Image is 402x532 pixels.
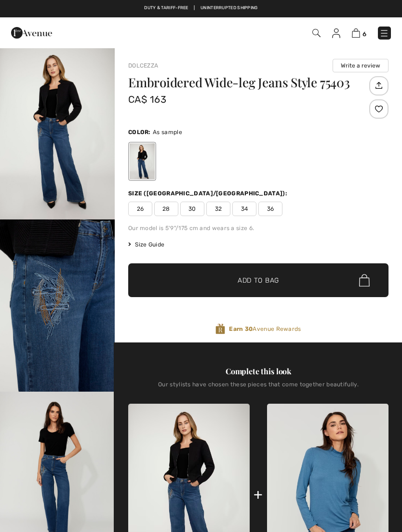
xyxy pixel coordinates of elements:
button: Add to Bag [128,263,389,297]
span: Avenue Rewards [229,325,301,333]
img: Search [312,29,321,37]
div: Our stylists have chosen these pieces that come together beautifully. [128,381,389,396]
span: 6 [362,30,366,38]
img: My Info [332,28,340,38]
img: Shopping Bag [352,28,360,38]
h1: Embroidered Wide-leg Jeans Style 75403 [128,76,367,89]
a: 1ère Avenue [11,27,52,37]
a: Dolcezza [128,62,158,69]
span: Color: [128,129,151,136]
img: Bag.svg [359,274,370,286]
img: 1ère Avenue [11,23,52,42]
a: 6 [352,27,366,39]
img: Menu [379,28,389,38]
span: 30 [180,202,204,216]
div: As sample [130,143,155,179]
img: Share [371,77,387,94]
span: 26 [128,202,152,216]
button: Write a review [333,59,389,72]
img: Avenue Rewards [215,323,225,335]
span: Add to Bag [238,275,279,286]
span: Size Guide [128,240,164,249]
div: + [254,484,263,505]
div: Complete this look [128,366,389,377]
span: As sample [153,129,182,136]
span: 36 [258,202,282,216]
span: 34 [232,202,256,216]
span: CA$ 163 [128,94,166,105]
div: Size ([GEOGRAPHIC_DATA]/[GEOGRAPHIC_DATA]): [128,189,289,198]
span: 32 [206,202,230,216]
strong: Earn 30 [229,326,253,332]
span: 28 [154,202,178,216]
div: Our model is 5'9"/175 cm and wears a size 6. [128,224,389,232]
